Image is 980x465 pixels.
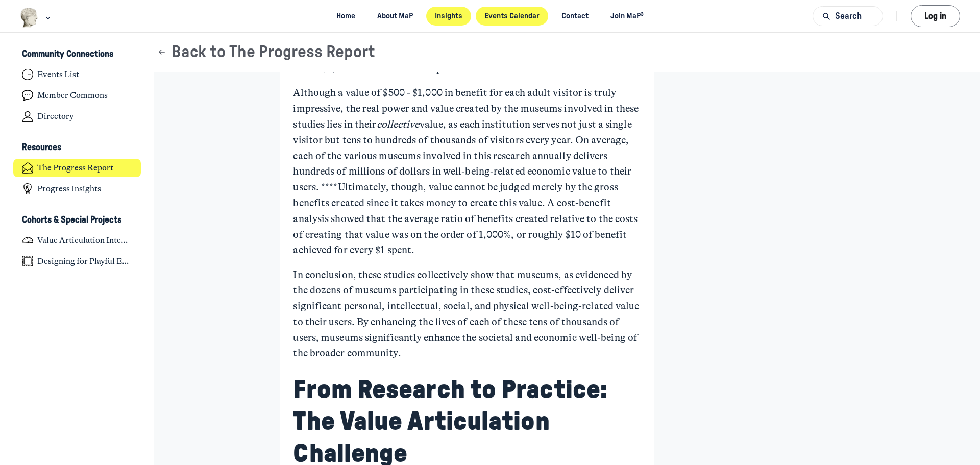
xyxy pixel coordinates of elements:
[22,215,121,226] h3: Cohorts & Special Projects
[22,142,61,153] h3: Resources
[37,184,101,194] h4: Progress Insights
[143,33,980,72] header: Page Header
[327,7,364,26] a: Home
[369,7,422,26] a: About MaP
[13,159,141,178] a: The Progress Report
[13,107,141,126] a: Directory
[13,180,141,199] a: Progress Insights
[426,7,472,26] a: Insights
[13,86,141,105] a: Member Commons
[13,139,141,157] button: ResourcesCollapse space
[13,65,141,84] a: Events List
[22,49,113,60] h3: Community Connections
[37,90,108,101] h4: Member Commons
[37,111,73,121] h4: Directory
[813,6,883,26] button: Search
[37,256,132,266] h4: Designing for Playful Engagement
[293,267,641,362] p: In conclusion, these studies collectively show that museums, as evidenced by the dozens of museum...
[20,7,53,29] button: Museums as Progress logo
[377,118,420,130] em: collective
[157,42,375,62] button: Back to The Progress Report
[602,7,653,26] a: Join MaP³
[13,46,141,63] button: Community ConnectionsCollapse space
[37,235,132,246] h4: Value Articulation Intensive (Cultural Leadership Lab)
[553,7,598,26] a: Contact
[37,69,79,80] h4: Events List
[13,211,141,229] button: Cohorts & Special ProjectsCollapse space
[13,252,141,271] a: Designing for Playful Engagement
[37,163,113,173] h4: The Progress Report
[13,231,141,250] a: Value Articulation Intensive (Cultural Leadership Lab)
[293,85,641,258] p: Although a value of $500 - $1,000 in benefit for each adult visitor is truly impressive, the real...
[476,7,549,26] a: Events Calendar
[20,8,39,28] img: Museums as Progress logo
[911,5,960,27] button: Log in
